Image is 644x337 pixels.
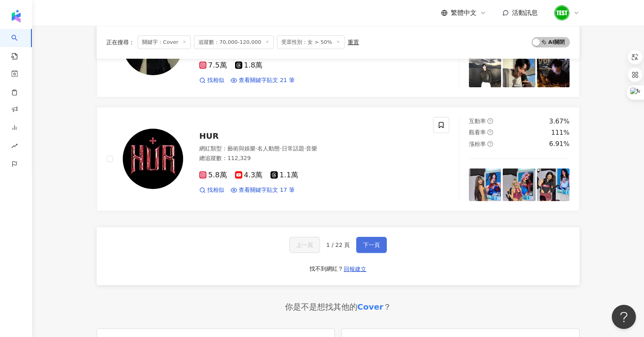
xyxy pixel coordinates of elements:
[537,168,570,201] img: post-image
[537,55,570,87] img: post-image
[512,9,538,16] span: 活動訊息
[503,168,535,201] img: post-image
[289,237,320,253] button: 上一頁
[199,186,224,194] a: 找相似
[357,301,384,312] div: Cover
[487,141,493,147] span: question-circle
[487,118,493,124] span: question-circle
[123,129,183,189] img: KOL Avatar
[199,131,219,141] span: HUR
[344,266,366,272] span: 回報建立
[326,242,350,248] span: 1 / 22 頁
[199,171,227,179] span: 5.8萬
[310,265,343,273] div: 找不到網紅？
[363,242,380,248] span: 下一頁
[256,145,257,152] span: ·
[231,186,295,194] a: 查看關鍵字貼文 17 筆
[138,35,191,49] span: 關鍵字：Cover
[503,55,535,87] img: post-image
[97,107,580,211] a: KOL AvatarHUR網紅類型：藝術與娛樂·名人動態·日常話題·音樂總追蹤數：112,3295.8萬4.3萬1.1萬找相似查看關鍵字貼文 17 筆互動率question-circle3.67...
[348,39,359,45] div: 重置
[227,145,256,152] span: 藝術與娛樂
[306,145,317,152] span: 音樂
[199,145,423,153] div: 網紅類型 ：
[235,171,263,179] span: 4.3萬
[270,171,298,179] span: 1.1萬
[239,186,295,194] span: 查看關鍵字貼文 17 筆
[207,186,224,194] span: 找相似
[469,141,486,147] span: 漲粉率
[235,61,263,70] span: 1.8萬
[199,76,224,84] a: 找相似
[554,5,570,21] img: unnamed.png
[257,145,280,152] span: 名人動態
[207,76,224,84] span: 找相似
[231,76,295,84] a: 查看關鍵字貼文 21 筆
[487,129,493,135] span: question-circle
[11,138,18,156] span: rise
[612,305,636,329] iframe: Help Scout Beacon - Open
[280,145,281,152] span: ·
[549,117,570,126] div: 3.67%
[356,237,387,253] button: 下一頁
[239,76,295,84] span: 查看關鍵字貼文 21 筆
[199,154,423,162] div: 總追蹤數 ： 112,329
[194,35,274,49] span: 追蹤數：70,000-120,000
[282,145,304,152] span: 日常話題
[469,168,502,201] img: post-image
[549,140,570,148] div: 6.91%
[199,61,227,70] span: 7.5萬
[277,35,345,49] span: 受眾性別：女 > 50%
[285,301,392,312] div: 你是不是想找其他的 ？
[451,8,477,17] span: 繁體中文
[106,39,134,45] span: 正在搜尋 ：
[469,118,486,124] span: 互動率
[551,128,570,137] div: 111%
[469,129,486,136] span: 觀看率
[11,29,27,60] a: search
[343,263,367,275] button: 回報建立
[469,55,502,87] img: post-image
[304,145,306,152] span: ·
[10,10,23,23] img: logo icon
